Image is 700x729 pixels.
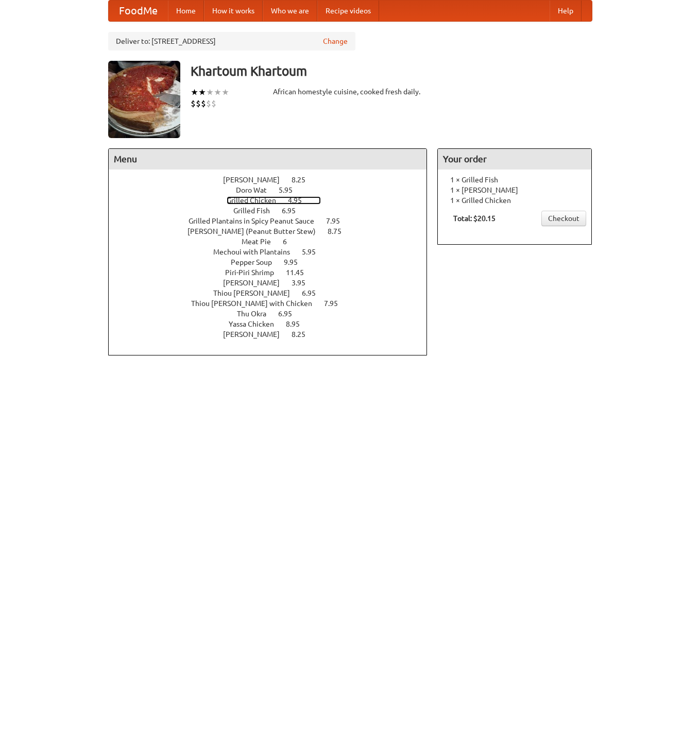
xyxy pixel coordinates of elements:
[223,176,325,184] a: [PERSON_NAME] 8.25
[453,214,496,223] b: Total: $20.15
[201,98,206,109] li: $
[541,211,586,226] a: Checkout
[206,98,211,109] li: $
[213,248,335,256] a: Mechoui with Plantains 5.95
[231,258,317,266] a: Pepper Soup 9.95
[323,36,348,46] a: Change
[108,32,355,50] div: Deliver to: [STREET_ADDRESS]
[198,87,206,98] li: ★
[292,176,316,184] span: 8.25
[286,268,314,277] span: 11.45
[206,87,214,98] li: ★
[191,299,357,308] a: Thiou [PERSON_NAME] with Chicken 7.95
[229,320,284,328] span: Yassa Chicken
[443,195,586,206] li: 1 × Grilled Chicken
[187,227,361,235] a: [PERSON_NAME] (Peanut Butter Stew) 8.75
[213,248,300,256] span: Mechoui with Plantains
[231,258,282,266] span: Pepper Soup
[227,196,321,205] a: Grilled Chicken 4.95
[189,217,325,225] span: Grilled Plantains in Spicy Peanut Sauce
[242,238,306,246] a: Meat Pie 6
[229,320,319,328] a: Yassa Chicken 8.95
[223,330,290,338] span: [PERSON_NAME]
[326,217,350,225] span: 7.95
[189,217,359,225] a: Grilled Plantains in Spicy Peanut Sauce 7.95
[443,175,586,185] li: 1 × Grilled Fish
[223,279,290,287] span: [PERSON_NAME]
[221,87,229,98] li: ★
[283,238,297,246] span: 6
[233,207,315,215] a: Grilled Fish 6.95
[168,1,204,21] a: Home
[284,258,308,266] span: 9.95
[227,196,286,205] span: Grilled Chicken
[273,87,428,97] div: African homestyle cuisine, cooked fresh daily.
[282,207,306,215] span: 6.95
[223,176,290,184] span: [PERSON_NAME]
[279,186,303,194] span: 5.95
[292,279,316,287] span: 3.95
[263,1,317,21] a: Who we are
[236,186,312,194] a: Doro Wat 5.95
[237,310,311,318] a: Thu Okra 6.95
[292,330,316,338] span: 8.25
[324,299,348,308] span: 7.95
[191,299,322,308] span: Thiou [PERSON_NAME] with Chicken
[242,238,281,246] span: Meat Pie
[236,186,277,194] span: Doro Wat
[443,185,586,195] li: 1 × [PERSON_NAME]
[196,98,201,109] li: $
[223,330,325,338] a: [PERSON_NAME] 8.25
[213,289,300,297] span: Thiou [PERSON_NAME]
[278,310,302,318] span: 6.95
[328,227,352,235] span: 8.75
[109,1,168,21] a: FoodMe
[109,149,427,169] h4: Menu
[233,207,280,215] span: Grilled Fish
[187,227,326,235] span: [PERSON_NAME] (Peanut Butter Stew)
[191,61,592,81] h3: Khartoum Khartoum
[211,98,216,109] li: $
[302,248,326,256] span: 5.95
[108,61,180,138] img: angular.jpg
[550,1,582,21] a: Help
[225,268,284,277] span: Piri-Piri Shrimp
[225,268,323,277] a: Piri-Piri Shrimp 11.45
[438,149,591,169] h4: Your order
[286,320,310,328] span: 8.95
[191,98,196,109] li: $
[214,87,221,98] li: ★
[191,87,198,98] li: ★
[317,1,379,21] a: Recipe videos
[223,279,325,287] a: [PERSON_NAME] 3.95
[302,289,326,297] span: 6.95
[204,1,263,21] a: How it works
[288,196,312,205] span: 4.95
[237,310,277,318] span: Thu Okra
[213,289,335,297] a: Thiou [PERSON_NAME] 6.95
